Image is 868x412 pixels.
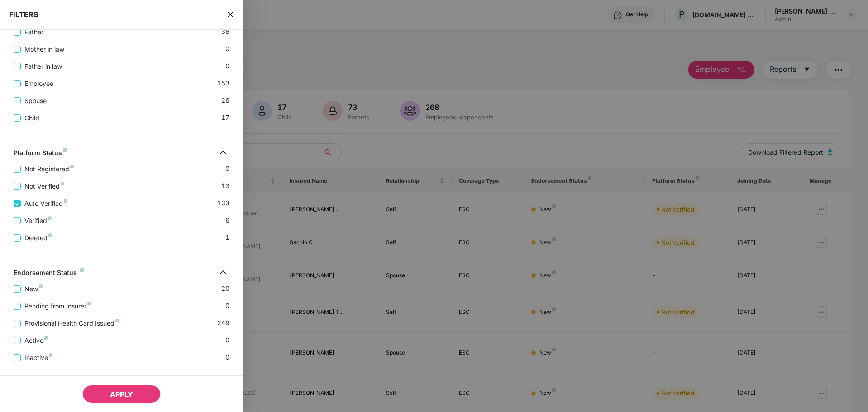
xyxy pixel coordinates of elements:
[9,10,38,19] span: FILTERS
[221,95,229,106] span: 26
[221,181,229,191] span: 13
[110,390,133,399] span: APPLY
[216,265,230,279] img: svg+xml;base64,PHN2ZyB4bWxucz0iaHR0cDovL3d3dy53My5vcmcvMjAwMC9zdmciIHdpZHRoPSIzMiIgaGVpZ2h0PSIzMi...
[225,61,229,71] span: 0
[64,199,67,203] img: svg+xml;base64,PHN2ZyB4bWxucz0iaHR0cDovL3d3dy53My5vcmcvMjAwMC9zdmciIHdpZHRoPSI4IiBoZWlnaHQ9IjgiIH...
[63,148,67,152] img: svg+xml;base64,PHN2ZyB4bWxucz0iaHR0cDovL3d3dy53My5vcmcvMjAwMC9zdmciIHdpZHRoPSI4IiBoZWlnaHQ9IjgiIH...
[21,113,43,123] span: Child
[217,198,229,208] span: 133
[14,149,67,160] div: Platform Status
[48,233,52,237] img: svg+xml;base64,PHN2ZyB4bWxucz0iaHR0cDovL3d3dy53My5vcmcvMjAwMC9zdmciIHdpZHRoPSI4IiBoZWlnaHQ9IjgiIH...
[115,319,119,322] img: svg+xml;base64,PHN2ZyB4bWxucz0iaHR0cDovL3d3dy53My5vcmcvMjAwMC9zdmciIHdpZHRoPSI4IiBoZWlnaHQ9IjgiIH...
[21,96,50,106] span: Spouse
[21,27,47,37] span: Father
[21,233,56,243] span: Deleted
[227,10,234,19] span: close
[216,145,230,160] img: svg+xml;base64,PHN2ZyB4bWxucz0iaHR0cDovL3d3dy53My5vcmcvMjAwMC9zdmciIHdpZHRoPSIzMiIgaGVpZ2h0PSIzMi...
[14,269,84,279] div: Endorsement Status
[61,182,64,185] img: svg+xml;base64,PHN2ZyB4bWxucz0iaHR0cDovL3d3dy53My5vcmcvMjAwMC9zdmciIHdpZHRoPSI4IiBoZWlnaHQ9IjgiIH...
[21,181,68,191] span: Not Verified
[44,336,48,340] img: svg+xml;base64,PHN2ZyB4bWxucz0iaHR0cDovL3d3dy53My5vcmcvMjAwMC9zdmciIHdpZHRoPSI4IiBoZWlnaHQ9IjgiIH...
[21,62,66,71] span: Father in law
[21,216,55,226] span: Verified
[221,113,229,123] span: 17
[87,302,91,305] img: svg+xml;base64,PHN2ZyB4bWxucz0iaHR0cDovL3d3dy53My5vcmcvMjAwMC9zdmciIHdpZHRoPSI4IiBoZWlnaHQ9IjgiIH...
[221,27,229,37] span: 36
[21,199,71,208] span: Auto Verified
[80,268,84,272] img: svg+xml;base64,PHN2ZyB4bWxucz0iaHR0cDovL3d3dy53My5vcmcvMjAwMC9zdmciIHdpZHRoPSI4IiBoZWlnaHQ9IjgiIH...
[39,284,43,288] img: svg+xml;base64,PHN2ZyB4bWxucz0iaHR0cDovL3d3dy53My5vcmcvMjAwMC9zdmciIHdpZHRoPSI4IiBoZWlnaHQ9IjgiIH...
[21,336,52,346] span: Active
[70,165,74,168] img: svg+xml;base64,PHN2ZyB4bWxucz0iaHR0cDovL3d3dy53My5vcmcvMjAwMC9zdmciIHdpZHRoPSI4IiBoZWlnaHQ9IjgiIH...
[225,352,229,363] span: 0
[21,164,77,174] span: Not Registered
[225,44,229,54] span: 0
[82,385,161,403] button: APPLY
[49,353,52,357] img: svg+xml;base64,PHN2ZyB4bWxucz0iaHR0cDovL3d3dy53My5vcmcvMjAwMC9zdmciIHdpZHRoPSI4IiBoZWlnaHQ9IjgiIH...
[21,301,95,311] span: Pending from Insurer
[217,78,229,89] span: 153
[21,79,57,89] span: Employee
[225,232,229,243] span: 1
[221,284,229,294] span: 20
[21,318,123,328] span: Provisional Health Card Issued
[21,353,56,363] span: Inactive
[21,284,46,294] span: New
[21,44,68,54] span: Mother in law
[217,318,229,328] span: 249
[48,216,52,220] img: svg+xml;base64,PHN2ZyB4bWxucz0iaHR0cDovL3d3dy53My5vcmcvMjAwMC9zdmciIHdpZHRoPSI4IiBoZWlnaHQ9IjgiIH...
[225,335,229,346] span: 0
[225,164,229,174] span: 0
[225,215,229,226] span: 6
[225,301,229,311] span: 0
